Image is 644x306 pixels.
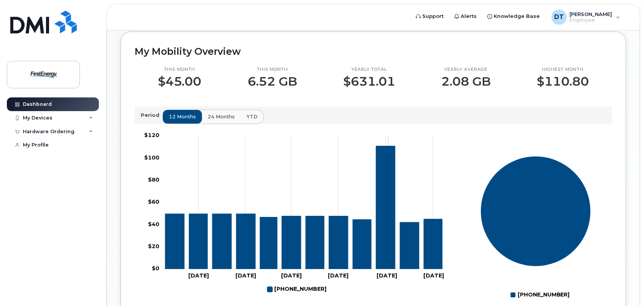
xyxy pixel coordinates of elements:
[248,67,297,73] p: This month
[461,13,477,20] span: Alerts
[236,272,256,279] tspan: [DATE]
[281,272,302,279] tspan: [DATE]
[152,265,159,272] tspan: $0
[546,10,626,25] div: Donadio, Thomas R
[480,156,591,266] g: Series
[377,272,398,279] tspan: [DATE]
[246,113,258,120] span: YTD
[441,67,491,73] p: Yearly average
[480,156,591,301] g: Chart
[189,272,209,279] tspan: [DATE]
[510,289,570,301] g: Legend
[248,75,297,88] p: 6.52 GB
[144,132,159,139] tspan: $120
[158,75,202,88] p: $45.00
[411,9,449,24] a: Support
[328,272,349,279] tspan: [DATE]
[343,75,395,88] p: $631.01
[537,67,589,73] p: Highest month
[423,13,444,20] span: Support
[611,273,638,300] iframe: Messenger Launcher
[267,283,327,296] g: 973-479-5785
[144,132,445,295] g: Chart
[148,243,159,250] tspan: $20
[135,46,612,57] h2: My Mobility Overview
[570,11,612,17] span: [PERSON_NAME]
[148,176,159,183] tspan: $80
[148,221,159,228] tspan: $40
[537,75,589,88] p: $110.80
[208,113,235,120] span: 24 months
[267,283,327,296] g: Legend
[424,272,444,279] tspan: [DATE]
[441,75,491,88] p: 2.08 GB
[494,13,540,20] span: Knowledge Base
[554,13,564,22] span: DT
[343,67,395,73] p: Yearly total
[148,198,159,205] tspan: $60
[449,9,482,24] a: Alerts
[144,154,159,161] tspan: $100
[482,9,545,24] a: Knowledge Base
[141,112,162,119] p: Period
[570,17,612,23] span: Employee
[158,67,202,73] p: This month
